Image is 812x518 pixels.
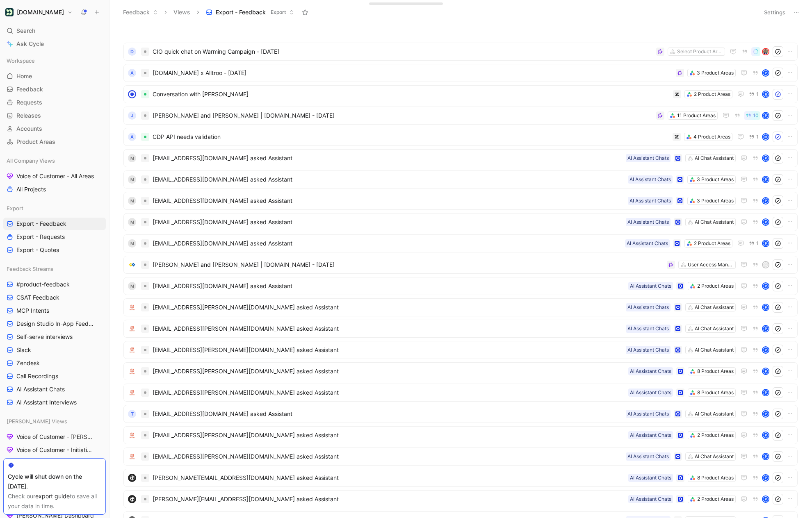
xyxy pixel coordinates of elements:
button: Views [170,6,194,18]
div: M [128,154,136,162]
span: 1 [756,134,759,139]
a: J[PERSON_NAME] and [PERSON_NAME] | [DOMAIN_NAME] - [DATE]11 Product Areas10P [123,107,798,125]
div: 3 Product Areas [697,69,734,77]
div: C [763,262,769,268]
a: logo[PERSON_NAME][EMAIL_ADDRESS][DOMAIN_NAME] asked Assistant8 Product AreasAI Assistant ChatsP [123,469,798,487]
span: Voice of Customer - All Areas [16,172,94,180]
button: 1 [747,239,760,248]
span: Zendesk [16,359,40,367]
span: [EMAIL_ADDRESS][PERSON_NAME][DOMAIN_NAME] asked Assistant [153,452,623,461]
span: Export - Quotes [16,246,59,254]
button: Customer.io[DOMAIN_NAME] [3,7,75,18]
div: P [763,326,769,332]
span: CIO quick chat on Warming Campaign - [DATE] [153,47,653,57]
span: Slack [16,346,31,354]
span: Self-serve interviews [16,333,73,341]
div: P [763,155,769,161]
div: 2 Product Areas [697,282,734,290]
span: AI Assistant Chats [16,385,65,393]
div: AI Chat Assistant [695,346,734,354]
a: M[EMAIL_ADDRESS][DOMAIN_NAME] asked Assistant2 Product AreasAI Assistant ChatsP [123,277,798,295]
span: Export [271,8,286,16]
div: Select Product Areas [677,48,723,56]
a: M[EMAIL_ADDRESS][DOMAIN_NAME] asked AssistantAI Chat AssistantAI Assistant ChatsP [123,149,798,167]
div: J [128,111,136,120]
a: Zendesk [3,357,106,369]
a: logo[EMAIL_ADDRESS][PERSON_NAME][DOMAIN_NAME] asked Assistant8 Product AreasAI Assistant ChatsP [123,362,798,380]
a: AI Assistant Chats [3,383,106,395]
div: P [763,390,769,395]
div: M [128,175,136,184]
div: P [763,496,769,502]
span: Feedback Streams [7,265,53,273]
a: Export - Feedback [3,218,106,230]
div: Workspace [3,55,106,67]
div: AI Chat Assistant [695,303,734,311]
div: Cycle will shut down on the [DATE]. [8,472,101,491]
button: 1 [747,132,760,141]
div: D [128,48,136,56]
a: Feedback [3,83,106,95]
a: logoConversation with [PERSON_NAME]2 Product Areas1B [123,85,798,103]
span: [EMAIL_ADDRESS][DOMAIN_NAME] asked Assistant [153,153,623,163]
div: M [763,134,769,140]
div: AI Assistant Chats [630,431,671,439]
span: [PERSON_NAME][EMAIL_ADDRESS][DOMAIN_NAME] asked Assistant [153,473,625,483]
div: Export [3,202,106,214]
h1: [DOMAIN_NAME] [17,9,64,16]
span: [EMAIL_ADDRESS][PERSON_NAME][DOMAIN_NAME] asked Assistant [153,388,625,398]
span: [PERSON_NAME] and [PERSON_NAME] | [DOMAIN_NAME] - [DATE] [153,111,653,120]
span: Export - Requests [16,233,65,241]
a: Export - Requests [3,231,106,243]
div: T [128,410,136,418]
a: logo[EMAIL_ADDRESS][PERSON_NAME][DOMAIN_NAME] asked Assistant2 Product AreasAI Assistant ChatsP [123,426,798,444]
img: logo [128,431,136,439]
a: A[DOMAIN_NAME] x Alltroo - [DATE]3 Product AreasP [123,64,798,82]
a: logo[PERSON_NAME][EMAIL_ADDRESS][DOMAIN_NAME] asked Assistant2 Product AreasAI Assistant ChatsP [123,490,798,508]
span: Search [16,26,35,36]
div: AI Chat Assistant [695,452,734,461]
span: MCP Intents [16,307,49,315]
a: Slack [3,344,106,356]
div: 2 Product Areas [694,90,730,98]
div: 8 Product Areas [697,474,734,482]
div: AI Assistant Chats [627,452,669,461]
a: M[EMAIL_ADDRESS][DOMAIN_NAME] asked Assistant2 Product AreasAI Assistant Chats1P [123,234,798,252]
a: Design Studio In-App Feedback [3,318,106,330]
span: [PERSON_NAME] and [PERSON_NAME] | [DOMAIN_NAME] - [DATE] [153,260,664,270]
span: Requests [16,98,42,107]
div: [PERSON_NAME] Views [3,415,106,427]
a: Home [3,70,106,82]
a: logo[EMAIL_ADDRESS][PERSON_NAME][DOMAIN_NAME] asked AssistantAI Chat AssistantAI Assistant ChatsP [123,341,798,359]
div: AI Chat Assistant [695,218,734,226]
a: Export - Quotes [3,244,106,256]
a: Accounts [3,123,106,135]
div: P [763,454,769,459]
span: [EMAIL_ADDRESS][PERSON_NAME][DOMAIN_NAME] asked Assistant [153,324,623,334]
a: logo[PERSON_NAME] and [PERSON_NAME] | [DOMAIN_NAME] - [DATE]User Access ManagementC [123,256,798,274]
div: 2 Product Areas [697,495,734,503]
div: P [763,432,769,438]
span: [EMAIL_ADDRESS][PERSON_NAME][DOMAIN_NAME] asked Assistant [153,366,625,376]
a: logo[EMAIL_ADDRESS][PERSON_NAME][DOMAIN_NAME] asked AssistantAI Chat AssistantAI Assistant ChatsP [123,298,798,316]
div: AI Chat Assistant [695,154,734,162]
div: AI Assistant Chats [627,325,669,333]
div: M [128,282,136,290]
span: [EMAIL_ADDRESS][DOMAIN_NAME] asked Assistant [153,196,625,206]
a: Self-serve interviews [3,331,106,343]
span: Export - Feedback [16,220,66,228]
div: AI Assistant Chats [627,154,669,162]
img: logo [128,303,136,311]
div: AI Assistant Chats [630,175,671,184]
a: logo[EMAIL_ADDRESS][PERSON_NAME][DOMAIN_NAME] asked AssistantAI Chat AssistantAI Assistant ChatsP [123,320,798,338]
div: AI Assistant Chats [627,410,669,418]
span: Export - Feedback [216,8,266,16]
div: M [128,218,136,226]
a: Releases [3,109,106,122]
span: All Projects [16,185,46,193]
div: P [763,283,769,289]
button: Settings [760,7,789,18]
button: 1 [747,90,760,99]
div: A [128,133,136,141]
a: CSAT Feedback [3,291,106,304]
